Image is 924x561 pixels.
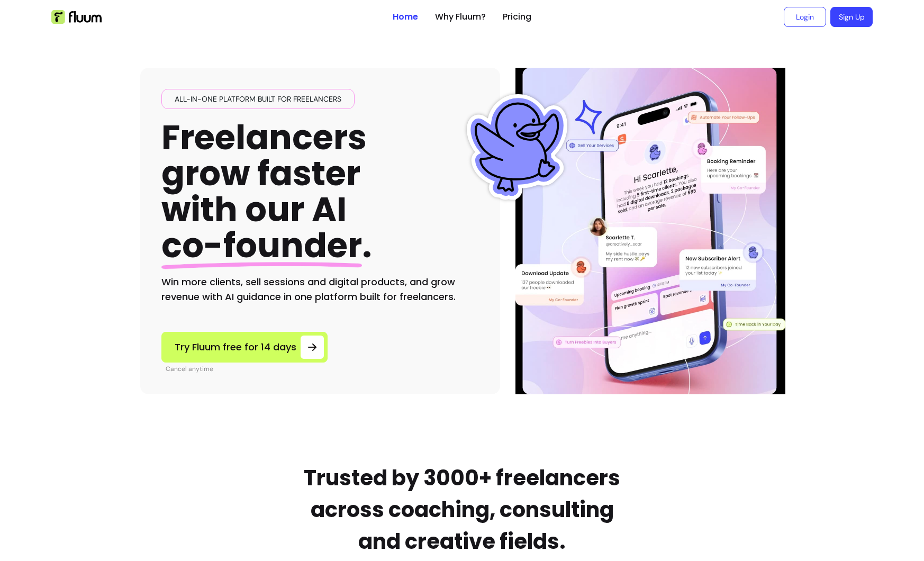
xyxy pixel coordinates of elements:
[51,10,102,24] img: Fluum Logo
[290,462,634,557] h2: Trusted by 3000+ freelancers across coaching, consulting and creative fields.
[435,11,486,23] a: Why Fluum?
[161,332,328,363] a: Try Fluum free for 14 days
[517,68,784,394] img: Illustration of Fluum AI Co-Founder on a smartphone, showing solo business performance insights s...
[161,275,479,304] h2: Win more clients, sell sessions and digital products, and grow revenue with AI guidance in one pl...
[784,7,826,27] a: Login
[464,94,570,200] img: Fluum Duck sticker
[170,94,346,104] span: All-in-one platform built for freelancers
[166,365,328,373] p: Cancel anytime
[830,7,873,27] a: Sign Up
[503,11,531,23] a: Pricing
[161,120,372,264] h1: Freelancers grow faster with our AI .
[161,222,362,269] span: co-founder
[393,11,418,23] a: Home
[175,340,296,355] span: Try Fluum free for 14 days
